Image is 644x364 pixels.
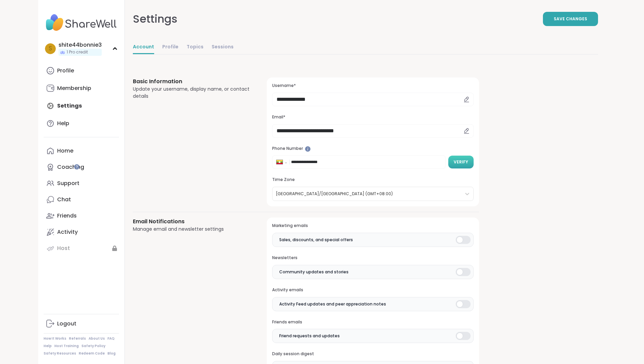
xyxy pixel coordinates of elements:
[57,147,73,155] div: Home
[272,287,473,293] h3: Activity emails
[133,77,251,86] h3: Basic Information
[272,351,473,357] h3: Daily session digest
[272,177,473,183] h3: Time Zone
[305,146,311,152] iframe: Spotlight
[57,196,71,203] div: Chat
[57,212,77,220] div: Friends
[133,226,251,233] div: Manage email and newsletter settings
[554,16,587,22] span: Save Changes
[272,255,473,261] h3: Newsletters
[57,228,78,236] div: Activity
[57,163,84,171] div: Coaching
[133,86,251,100] div: Update your username, display name, or contact details
[44,159,119,175] a: Coaching
[44,344,52,348] a: Help
[279,269,349,275] span: Community updates and stories
[448,156,474,168] button: Verify
[133,41,154,54] a: Account
[57,120,69,127] div: Help
[79,351,105,356] a: Redeem Code
[44,115,119,132] a: Help
[279,301,386,307] span: Activity Feed updates and peer appreciation notes
[58,41,102,49] div: shite44bonnie3
[44,240,119,256] a: Host
[108,336,115,341] a: FAQ
[543,12,598,26] button: Save Changes
[44,224,119,240] a: Activity
[67,49,88,55] span: 1 Pro credit
[57,245,70,252] div: Host
[44,80,119,96] a: Membership
[89,336,105,341] a: About Us
[44,208,119,224] a: Friends
[272,83,473,89] h3: Username*
[44,351,76,356] a: Safety Resources
[54,344,79,348] a: Host Training
[57,180,79,187] div: Support
[69,336,86,341] a: Referrals
[57,85,91,92] div: Membership
[108,351,116,356] a: Blog
[44,11,119,35] img: ShareWell Nav Logo
[44,63,119,79] a: Profile
[162,41,178,54] a: Profile
[279,237,353,243] span: Sales, discounts, and special offers
[187,41,204,54] a: Topics
[279,333,340,339] span: Friend requests and updates
[212,41,234,54] a: Sessions
[44,143,119,159] a: Home
[272,223,473,229] h3: Marketing emails
[57,320,76,327] div: Logout
[454,159,468,165] span: Verify
[81,344,105,348] a: Safety Policy
[133,11,177,27] div: Settings
[57,67,74,74] div: Profile
[44,191,119,208] a: Chat
[74,164,79,169] iframe: Spotlight
[272,114,473,120] h3: Email*
[44,175,119,191] a: Support
[272,146,473,152] h3: Phone Number
[272,319,473,325] h3: Friends emails
[44,336,66,341] a: How It Works
[133,218,251,226] h3: Email Notifications
[44,316,119,332] a: Logout
[49,44,52,53] span: s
